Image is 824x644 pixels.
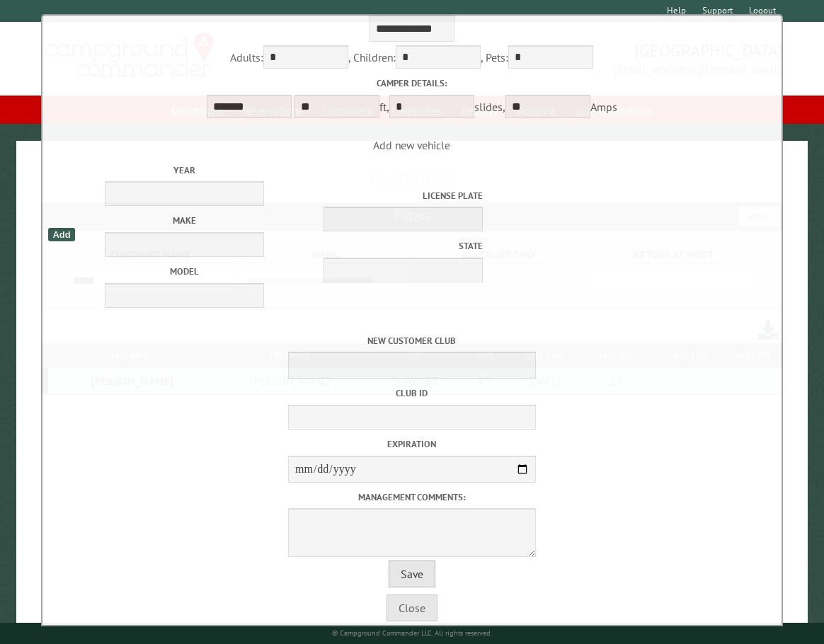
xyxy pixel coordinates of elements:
label: Model [86,265,282,278]
small: © Campground Commander LLC. All rights reserved. [332,628,492,638]
label: Camper details: [46,76,778,90]
div: Adults: , Children: , Pets: [46,45,778,72]
label: Management comments: [46,490,778,504]
label: State [287,239,483,253]
label: License Plate [287,189,483,202]
label: New customer club [46,334,778,347]
div: ft, slides, Amps [46,76,778,121]
label: Year [86,163,282,177]
span: Add new vehicle [46,138,778,317]
label: Make [86,214,282,227]
label: Expiration [46,437,778,451]
button: Close [387,594,437,621]
div: Add [48,228,74,241]
label: Club ID [46,386,778,400]
button: Save [389,560,435,587]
